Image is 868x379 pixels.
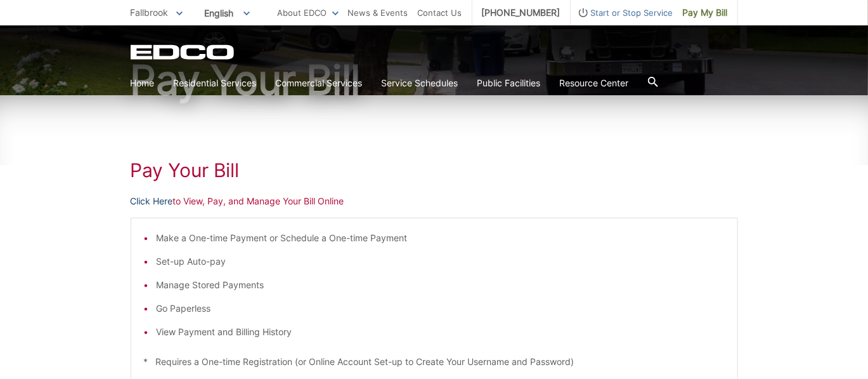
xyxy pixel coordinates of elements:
[131,159,738,182] h1: Pay Your Bill
[131,76,155,90] a: Home
[131,44,236,60] a: EDCD logo. Return to the homepage.
[157,255,725,269] li: Set-up Auto-pay
[157,302,725,316] li: Go Paperless
[157,231,725,245] li: Make a One-time Payment or Schedule a One-time Payment
[683,6,728,20] span: Pay My Bill
[131,60,738,100] h1: Pay Your Bill
[131,7,169,18] span: Fallbrook
[131,194,173,208] a: Click Here
[157,278,725,292] li: Manage Stored Payments
[348,6,408,20] a: News & Events
[157,325,725,339] li: View Payment and Billing History
[477,76,541,90] a: Public Facilities
[418,6,462,20] a: Contact Us
[174,76,257,90] a: Residential Services
[278,6,339,20] a: About EDCO
[195,3,259,23] span: English
[131,194,738,208] p: to View, Pay, and Manage Your Bill Online
[144,355,725,369] p: * Requires a One-time Registration (or Online Account Set-up to Create Your Username and Password)
[382,76,458,90] a: Service Schedules
[560,76,629,90] a: Resource Center
[276,76,363,90] a: Commercial Services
